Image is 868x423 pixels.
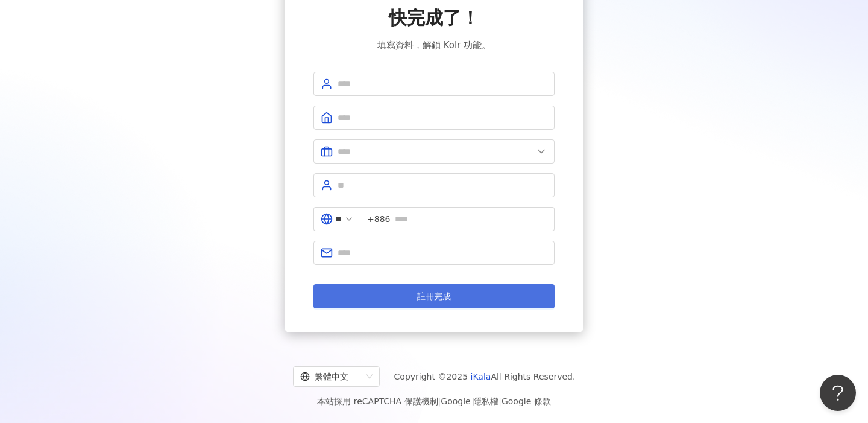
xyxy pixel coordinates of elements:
[377,38,491,52] span: 填寫資料，解鎖 Kolr 功能。
[438,396,441,406] span: |
[389,5,479,31] span: 快完成了！
[820,375,856,411] iframe: Help Scout Beacon - Open
[313,284,555,308] button: 註冊完成
[502,396,551,406] a: Google 條款
[367,212,390,226] span: +886
[417,291,451,301] span: 註冊完成
[498,396,502,406] span: |
[300,367,362,386] div: 繁體中文
[394,369,576,384] span: Copyright © 2025 All Rights Reserved.
[317,394,550,409] span: 本站採用 reCAPTCHA 保護機制
[471,372,491,381] a: iKala
[441,396,498,406] a: Google 隱私權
